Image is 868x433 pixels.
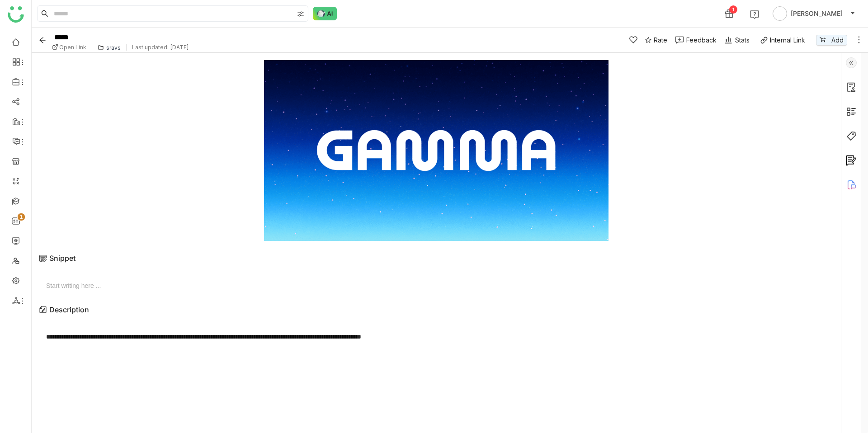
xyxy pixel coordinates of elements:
img: gamma-banner-8d71c455.png [255,60,617,241]
span: Start writing here ... [46,275,826,289]
span: Add [831,35,844,45]
img: avatar [773,6,787,21]
p: 1 [19,212,23,221]
img: search-type.svg [297,10,304,18]
span: [PERSON_NAME] [791,9,843,19]
div: Internal Link [770,36,805,44]
img: help.svg [750,10,759,19]
div: Snippet [39,245,834,272]
div: Description [39,296,834,323]
nz-badge-sup: 1 [18,213,25,221]
img: logo [8,6,24,23]
div: Last updated: [DATE] [127,44,194,51]
a: Open Link [52,44,92,51]
img: folder.svg [98,44,104,51]
div: sravs [106,44,121,51]
div: Feedback [686,35,717,45]
button: Add [816,35,847,46]
img: stats.svg [724,36,733,45]
button: [PERSON_NAME] [771,6,857,21]
span: Rate [654,35,667,45]
div: Stats [724,35,750,45]
div: 1 [729,5,737,14]
img: ask-buddy-normal.svg [313,7,337,20]
span: Open Link [59,44,86,51]
button: Back [35,33,50,47]
img: feedback-1.svg [675,36,684,44]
